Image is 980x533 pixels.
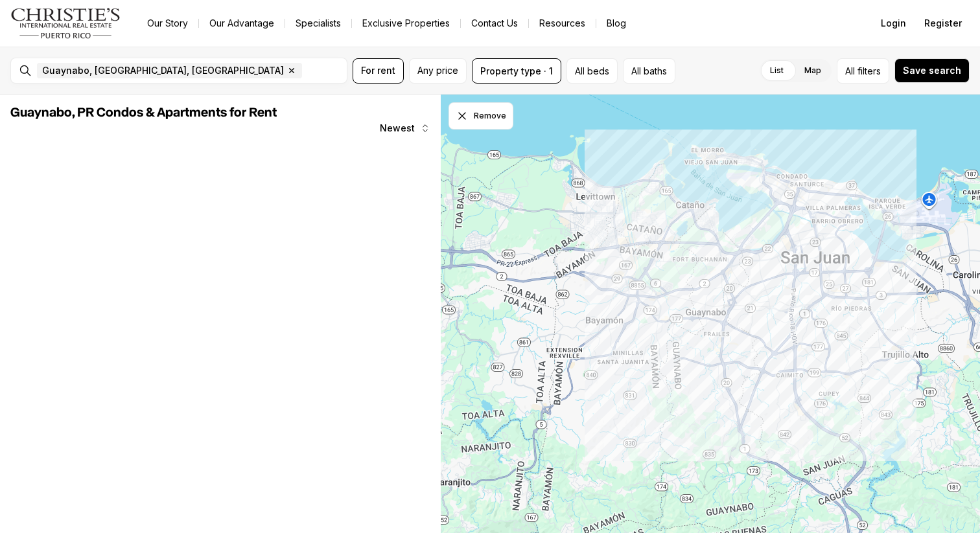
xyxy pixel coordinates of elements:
[916,10,970,36] button: Register
[380,123,415,133] span: Newest
[903,65,961,76] span: Save search
[417,65,458,76] span: Any price
[845,64,855,78] span: All
[10,106,277,119] span: Guaynabo, PR Condos & Apartments for Rent
[881,18,906,28] span: Login
[596,14,636,32] a: Blog
[137,14,198,32] a: Our Story
[361,65,395,76] span: For rent
[199,14,285,32] a: Our Advantage
[353,58,404,84] button: For rent
[10,8,121,39] img: logo
[529,14,596,32] a: Resources
[760,59,794,82] label: List
[372,115,438,141] button: Newest
[794,59,832,82] label: Map
[352,14,460,32] a: Exclusive Properties
[837,58,889,84] button: Allfilters
[857,64,881,78] span: filters
[623,58,675,84] button: All baths
[924,18,962,28] span: Register
[472,58,561,84] button: Property type · 1
[285,14,351,32] a: Specialists
[566,58,618,84] button: All beds
[42,65,284,76] span: Guaynabo, [GEOGRAPHIC_DATA], [GEOGRAPHIC_DATA]
[873,10,914,36] button: Login
[409,58,467,84] button: Any price
[894,58,970,83] button: Save search
[461,14,528,32] button: Contact Us
[449,102,513,130] button: Dismiss drawing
